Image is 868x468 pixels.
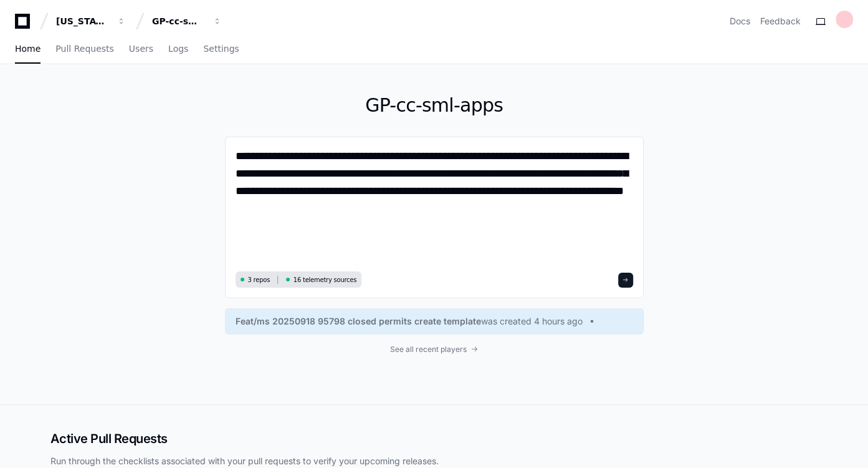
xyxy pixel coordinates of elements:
h1: GP-cc-sml-apps [225,94,644,117]
span: was created 4 hours ago [481,315,583,328]
a: See all recent players [225,344,644,354]
span: Feat/ms 20250918 95798 closed permits create template [236,315,481,328]
a: Settings [203,35,239,64]
button: [US_STATE] Pacific [51,10,131,32]
span: Logs [168,45,188,52]
a: Logs [168,35,188,64]
span: Users [129,45,153,52]
button: Feedback [760,15,801,27]
p: Run through the checklists associated with your pull requests to verify your upcoming releases. [50,455,818,467]
button: GP-cc-sml-apps [147,10,227,32]
span: Pull Requests [55,45,113,52]
a: Docs [730,15,750,27]
div: GP-cc-sml-apps [152,15,206,27]
span: Settings [203,45,239,52]
div: [US_STATE] Pacific [56,15,110,27]
h2: Active Pull Requests [50,430,818,447]
span: See all recent players [390,344,467,354]
a: Users [129,35,153,64]
a: Pull Requests [55,35,113,64]
span: 16 telemetry sources [293,275,356,285]
a: Home [15,35,41,64]
span: 3 repos [248,275,270,285]
span: Home [15,45,41,52]
a: Feat/ms 20250918 95798 closed permits create templatewas created 4 hours ago [236,315,633,328]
